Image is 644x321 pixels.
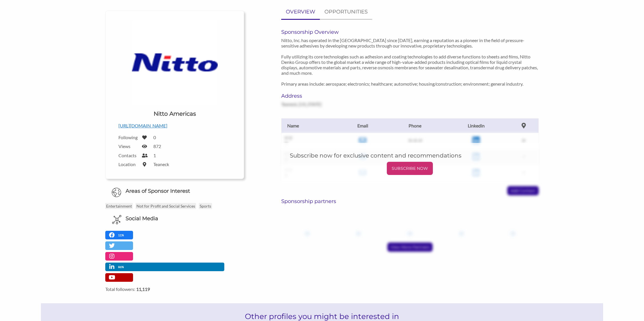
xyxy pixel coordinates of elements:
[153,135,156,140] label: 0
[324,8,368,16] p: OPPORTUNITIES
[118,143,138,149] label: Views
[286,8,315,16] p: OVERVIEW
[118,233,125,238] p: 11%
[118,153,138,158] label: Contacts
[105,203,133,209] p: Entertainment
[118,135,138,140] label: Following
[101,188,248,195] h6: Areas of Sponsor Interest
[290,151,530,159] h5: Subscribe now for exclusive content and recommendations
[154,110,196,118] h1: Nitto Americas
[153,143,161,149] label: 872
[443,118,509,133] th: Linkedin
[105,286,244,292] label: Total followers:
[290,162,530,175] a: SUBSCRIBE NOW
[282,118,339,133] th: Name
[281,93,361,99] h6: Address
[153,162,169,167] label: Teaneck
[281,29,539,35] h6: Sponsorship Overview
[136,286,150,292] strong: 11,119
[126,215,158,222] h6: Social Media
[118,162,138,167] label: Location
[389,164,431,173] p: SUBSCRIBE NOW
[112,188,121,197] img: Globe Icon
[281,198,539,204] h6: Sponsorship partners
[153,153,156,158] label: 1
[339,118,387,133] th: Email
[132,19,218,105] img: Nitto Inc. Logo
[112,215,121,224] img: Social Media Icon
[199,203,212,209] p: Sports
[281,38,539,86] p: Nitto, Inc. has operated in the [GEOGRAPHIC_DATA] since [DATE], earning a reputation as a pioneer...
[136,203,196,209] p: Not for Profit and Social Services
[387,118,443,133] th: Phone
[118,264,125,270] p: 86%
[118,122,231,129] p: [URL][DOMAIN_NAME]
